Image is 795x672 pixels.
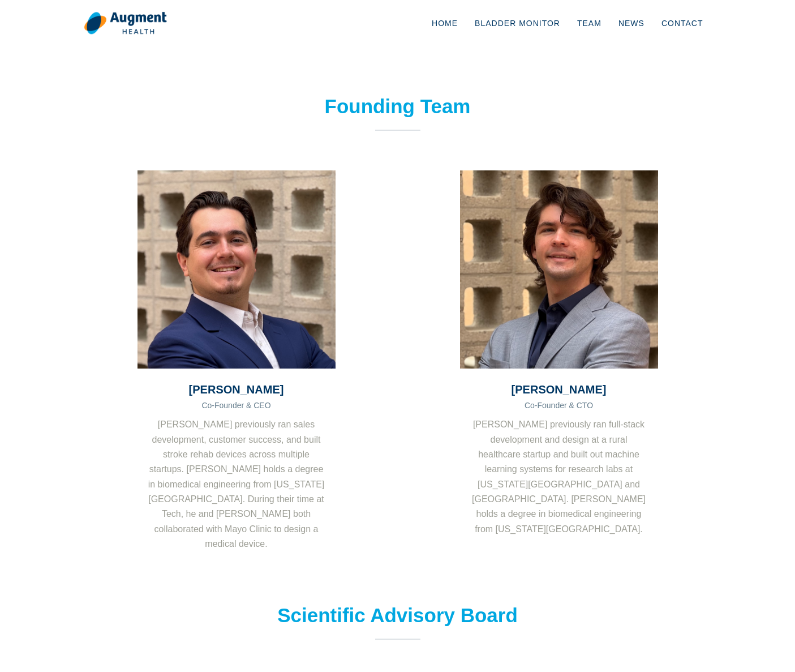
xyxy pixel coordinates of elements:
[84,11,167,35] img: logo
[569,5,610,42] a: Team
[245,603,551,627] h2: Scientific Advisory Board
[201,401,270,410] span: Co-Founder & CEO
[525,401,593,410] span: Co-Founder & CTO
[460,383,658,396] h3: [PERSON_NAME]
[460,417,658,537] p: [PERSON_NAME] previously ran full-stack development and design at a rural healthcare startup and ...
[653,5,712,42] a: Contact
[423,5,466,42] a: Home
[137,417,336,552] p: [PERSON_NAME] previously ran sales development, customer success, and built stroke rehab devices ...
[466,5,569,42] a: Bladder Monitor
[610,5,653,42] a: News
[460,170,658,369] img: Stephen Kalinsky Headshot
[245,95,551,118] h2: Founding Team
[137,383,336,396] h3: [PERSON_NAME]
[137,170,336,369] img: Jared Meyers Headshot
